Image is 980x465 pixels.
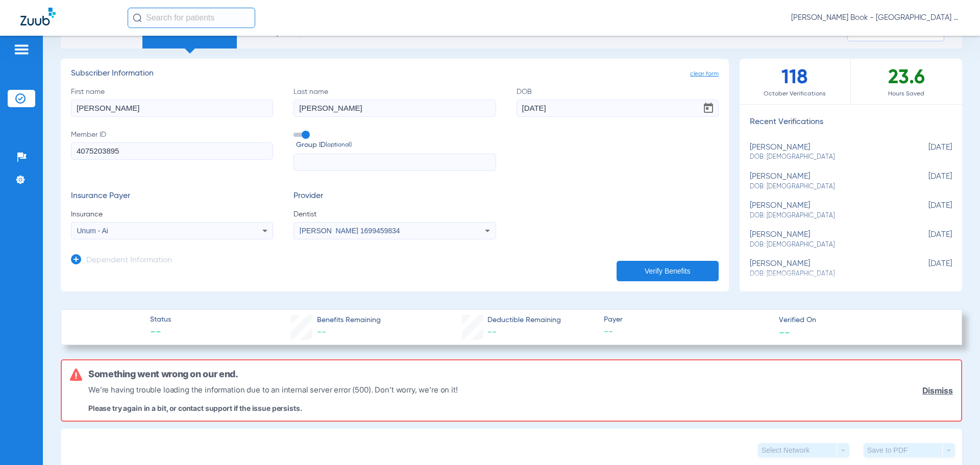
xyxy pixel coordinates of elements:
[293,209,496,219] span: Dentist
[71,191,273,202] h3: Insurance Payer
[133,13,142,22] img: Search Icon
[487,328,497,337] span: --
[71,87,273,117] label: First name
[88,404,458,412] p: Please try again in a bit, or contact support if the issue persists.
[71,209,273,219] span: Insurance
[487,315,561,326] span: Deductible Remaining
[293,191,496,202] h3: Provider
[750,153,901,162] span: DOB: [DEMOGRAPHIC_DATA]
[740,59,851,104] div: 118
[88,369,238,380] h6: Something went wrong on our end.
[750,182,901,191] span: DOB: [DEMOGRAPHIC_DATA]
[922,386,953,396] a: Dismiss
[901,143,952,162] span: [DATE]
[86,256,172,266] h3: Dependent Information
[71,100,273,117] input: First name
[617,261,719,281] button: Verify Benefits
[779,327,790,337] span: --
[293,87,496,117] label: Last name
[740,89,850,99] span: October Verifications
[851,89,962,99] span: Hours Saved
[750,201,901,220] div: [PERSON_NAME]
[750,240,901,250] span: DOB: [DEMOGRAPHIC_DATA]
[750,172,901,191] div: [PERSON_NAME]
[750,259,901,278] div: [PERSON_NAME]
[750,143,901,162] div: [PERSON_NAME]
[779,315,945,326] span: Verified On
[128,8,255,28] input: Search for patients
[150,326,171,340] span: --
[750,211,901,221] span: DOB: [DEMOGRAPHIC_DATA]
[293,100,496,117] input: Last name
[901,259,952,278] span: [DATE]
[317,328,326,337] span: --
[77,227,108,235] span: Unum - Ai
[851,59,962,104] div: 23.6
[20,8,56,26] img: Zuub Logo
[750,270,901,279] span: DOB: [DEMOGRAPHIC_DATA]
[71,130,273,172] label: Member ID
[901,172,952,191] span: [DATE]
[517,100,719,117] input: DOBOpen calendar
[71,69,719,79] h3: Subscriber Information
[740,117,962,128] h3: Recent Verifications
[70,369,82,381] img: error-icon
[698,98,719,118] button: Open calendar
[517,87,719,117] label: DOB
[604,326,770,338] span: --
[71,142,273,160] input: Member ID
[300,227,400,235] span: [PERSON_NAME] 1699459834
[150,314,171,325] span: Status
[604,314,770,325] span: Payer
[750,230,901,249] div: [PERSON_NAME]
[88,384,458,396] p: We’re having trouble loading the information due to an internal server error (500). Don’t worry, ...
[296,140,496,151] span: Group ID
[901,201,952,220] span: [DATE]
[13,43,30,56] img: hamburger-icon
[901,230,952,249] span: [DATE]
[690,69,719,79] span: clear form
[326,140,352,151] small: (optional)
[317,315,381,326] span: Benefits Remaining
[791,13,960,23] span: [PERSON_NAME] Book - [GEOGRAPHIC_DATA] Dental Care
